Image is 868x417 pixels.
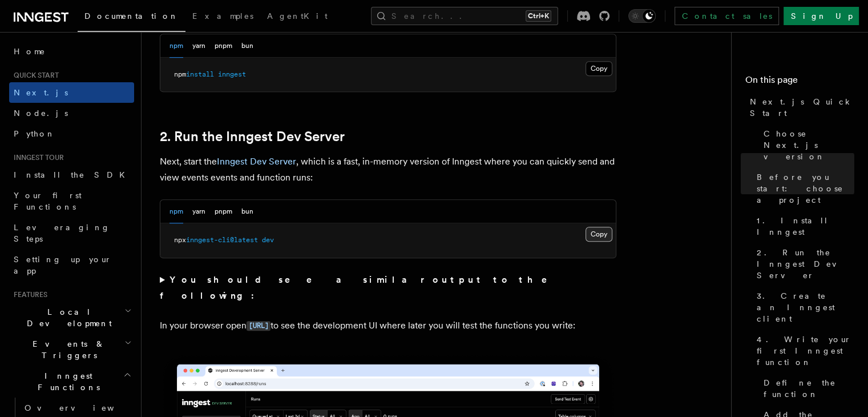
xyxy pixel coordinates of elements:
[160,154,616,186] p: Next, start the , which is a fast, in-memory version of Inngest where you can quickly send and vi...
[757,247,854,281] span: 2. Run the Inngest Dev Server
[215,200,232,223] button: pnpm
[247,321,271,331] code: [URL]
[371,7,558,25] button: Search...Ctrl+K
[169,34,183,58] button: npm
[192,34,205,58] button: yarn
[752,329,854,372] a: 4. Write your first Inngest function
[25,403,142,412] span: Overview
[267,11,328,21] span: AgentKit
[759,123,854,167] a: Choose Next.js version
[628,9,656,23] button: Toggle dark mode
[9,366,134,398] button: Inngest Functions
[586,61,612,76] button: Copy
[757,290,854,324] span: 3. Create an Inngest client
[14,170,132,179] span: Install the SDK
[784,7,859,25] a: Sign Up
[757,334,854,368] span: 4. Write your first Inngest function
[9,103,134,123] a: Node.js
[14,129,55,138] span: Python
[9,185,134,217] a: Your first Functions
[14,191,82,211] span: Your first Functions
[9,306,124,329] span: Local Development
[174,236,186,244] span: npx
[9,41,134,62] a: Home
[14,109,68,118] span: Node.js
[218,70,246,78] span: inngest
[526,10,551,22] kbd: Ctrl+K
[752,242,854,286] a: 2. Run the Inngest Dev Server
[586,227,612,242] button: Copy
[9,249,134,281] a: Setting up your app
[160,318,616,334] p: In your browser open to see the development UI where later you will test the functions you write:
[185,3,260,31] a: Examples
[764,377,854,400] span: Define the function
[9,82,134,103] a: Next.js
[186,70,214,78] span: install
[9,71,59,80] span: Quick start
[757,215,854,238] span: 1. Install Inngest
[745,91,854,123] a: Next.js Quick Start
[84,11,179,21] span: Documentation
[9,290,47,299] span: Features
[78,3,185,32] a: Documentation
[675,7,779,25] a: Contact sales
[14,255,112,275] span: Setting up your app
[169,200,183,223] button: npm
[9,153,64,162] span: Inngest tour
[160,272,616,304] summary: You should see a similar output to the following:
[241,34,253,58] button: bun
[759,372,854,404] a: Define the function
[260,3,334,31] a: AgentKit
[9,302,134,334] button: Local Development
[247,320,271,331] a: [URL]
[160,274,563,301] strong: You should see a similar output to the following:
[750,96,854,119] span: Next.js Quick Start
[192,200,205,223] button: yarn
[174,70,186,78] span: npm
[9,165,134,185] a: Install the SDK
[215,34,232,58] button: pnpm
[192,11,253,21] span: Examples
[217,156,296,167] a: Inngest Dev Server
[757,171,854,206] span: Before you start: choose a project
[752,167,854,210] a: Before you start: choose a project
[752,210,854,242] a: 1. Install Inngest
[14,88,68,97] span: Next.js
[14,223,110,243] span: Leveraging Steps
[160,129,345,145] a: 2. Run the Inngest Dev Server
[262,236,274,244] span: dev
[9,370,123,393] span: Inngest Functions
[752,286,854,329] a: 3. Create an Inngest client
[186,236,258,244] span: inngest-cli@latest
[9,123,134,144] a: Python
[9,338,124,361] span: Events & Triggers
[745,73,854,91] h4: On this page
[9,334,134,366] button: Events & Triggers
[14,46,46,57] span: Home
[9,217,134,249] a: Leveraging Steps
[241,200,253,223] button: bun
[764,128,854,162] span: Choose Next.js version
